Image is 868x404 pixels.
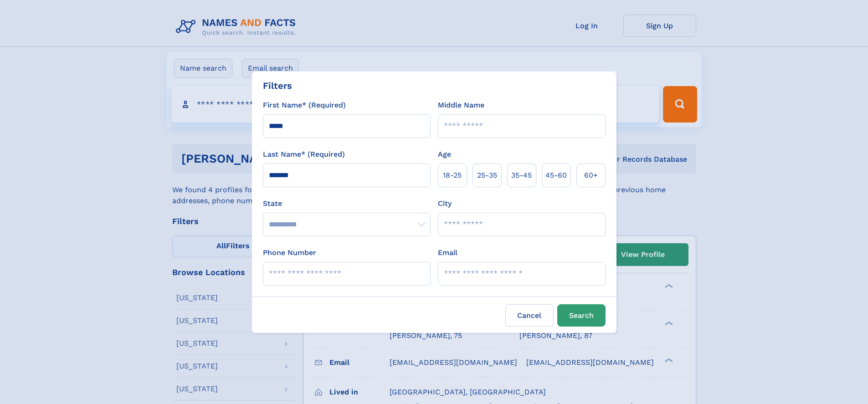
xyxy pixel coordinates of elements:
div: Filters [263,79,292,92]
span: 35‑45 [511,170,532,181]
label: Phone Number [263,247,316,258]
label: Cancel [505,304,554,327]
label: City [438,198,452,209]
span: 18‑25 [443,170,462,181]
span: 25‑35 [477,170,497,181]
label: Middle Name [438,100,484,111]
span: 60+ [584,170,598,181]
label: Last Name* (Required) [263,149,345,160]
label: First Name* (Required) [263,100,346,111]
span: 45‑60 [545,170,567,181]
button: Search [557,304,606,327]
label: State [263,198,431,209]
label: Email [438,247,457,258]
label: Age [438,149,451,160]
